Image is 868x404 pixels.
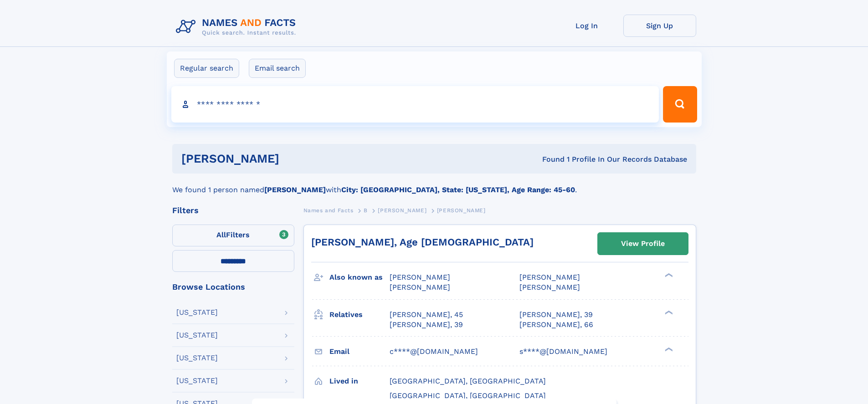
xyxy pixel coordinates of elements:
[329,373,390,389] h3: Lived in
[249,59,306,78] label: Email search
[390,273,450,281] span: [PERSON_NAME]
[176,354,218,362] div: [US_STATE]
[329,307,390,322] h3: Relatives
[519,283,580,291] span: [PERSON_NAME]
[437,207,486,214] span: [PERSON_NAME]
[663,86,697,123] button: Search Button
[172,174,696,195] div: We found 1 person named with .
[519,310,593,320] a: [PERSON_NAME], 39
[519,273,580,281] span: [PERSON_NAME]
[341,185,575,194] b: City: [GEOGRAPHIC_DATA], State: [US_STATE], Age Range: 45-60
[216,230,226,239] span: All
[519,320,593,330] a: [PERSON_NAME], 66
[264,185,326,194] b: [PERSON_NAME]
[172,283,294,291] div: Browse Locations
[303,205,354,216] a: Names and Facts
[390,283,450,291] span: [PERSON_NAME]
[390,310,463,320] a: [PERSON_NAME], 45
[181,153,411,164] h1: [PERSON_NAME]
[390,320,463,330] a: [PERSON_NAME], 39
[411,154,687,164] div: Found 1 Profile In Our Records Database
[329,270,390,285] h3: Also known as
[176,309,218,316] div: [US_STATE]
[364,207,368,214] span: B
[176,377,218,384] div: [US_STATE]
[172,15,303,39] img: Logo Names and Facts
[378,205,426,216] a: [PERSON_NAME]
[176,332,218,339] div: [US_STATE]
[623,15,696,37] a: Sign Up
[663,309,673,315] div: ❯
[663,272,673,278] div: ❯
[598,233,688,255] a: View Profile
[311,236,534,248] a: [PERSON_NAME], Age [DEMOGRAPHIC_DATA]
[364,205,368,216] a: B
[172,225,294,246] label: Filters
[621,233,665,254] div: View Profile
[390,391,546,400] span: [GEOGRAPHIC_DATA], [GEOGRAPHIC_DATA]
[174,59,239,78] label: Regular search
[171,86,659,123] input: search input
[329,344,390,359] h3: Email
[550,15,623,37] a: Log In
[663,346,673,352] div: ❯
[378,207,426,214] span: [PERSON_NAME]
[172,206,294,215] div: Filters
[390,377,546,385] span: [GEOGRAPHIC_DATA], [GEOGRAPHIC_DATA]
